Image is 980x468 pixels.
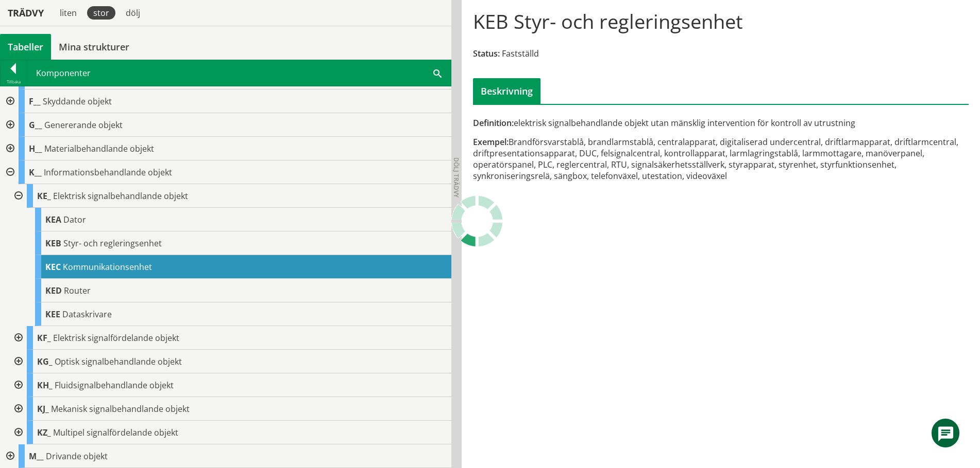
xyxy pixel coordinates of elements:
[64,285,91,296] span: Router
[46,451,108,462] span: Drivande objekt
[44,143,154,154] span: Materialbehandlande objekt
[87,6,115,20] div: stor
[45,285,62,296] span: KED
[45,309,60,320] span: KEE
[37,190,51,202] span: KE_
[473,48,500,59] span: Status:
[473,117,514,129] span: Definition:
[62,309,112,320] span: Dataskrivare
[53,332,179,344] span: Elektrisk signalfördelande objekt
[63,238,162,249] span: Styr- och regleringsenhet
[53,427,178,438] span: Multipel signalfördelande objekt
[29,143,42,154] span: H__
[1,78,26,86] div: Tillbaka
[451,195,503,247] img: Laddar
[37,427,51,438] span: KZ_
[55,356,182,367] span: Optisk signalbehandlande objekt
[29,96,41,107] span: F__
[37,332,51,344] span: KF_
[502,48,539,59] span: Fastställd
[37,356,53,367] span: KG_
[27,60,451,86] div: Komponenter
[473,117,969,129] div: elektrisk signalbehandlande objekt utan mänsklig intervention för kontroll av utrustning
[45,214,61,225] span: KEA
[53,190,188,202] span: Elektrisk signalbehandlande objekt
[37,380,53,391] span: KH_
[473,136,509,148] span: Exempel:
[29,119,42,131] span: G__
[51,403,190,415] span: Mekanisk signalbehandlande objekt
[37,403,49,415] span: KJ_
[120,6,146,20] div: dölj
[63,214,86,225] span: Dator
[29,451,44,462] span: M__
[63,261,152,273] span: Kommunikationsenhet
[473,136,969,182] div: Brandförsvarstablå, brandlarmstablå, centralapparat, digitaliserad undercentral, driftlarmapparat...
[51,34,137,60] a: Mina strukturer
[43,96,112,107] span: Skyddande objekt
[44,167,172,178] span: Informationsbehandlande objekt
[452,157,461,197] span: Dölj trädvy
[45,261,61,273] span: KEC
[473,10,743,32] h1: KEB Styr- och regleringsenhet
[29,167,42,178] span: K__
[54,6,83,20] div: liten
[44,119,123,131] span: Genererande objekt
[433,67,442,78] span: Sök i tabellen
[45,238,61,249] span: KEB
[55,380,174,391] span: Fluidsignalbehandlande objekt
[473,78,540,104] div: Beskrivning
[2,7,49,19] div: Trädvy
